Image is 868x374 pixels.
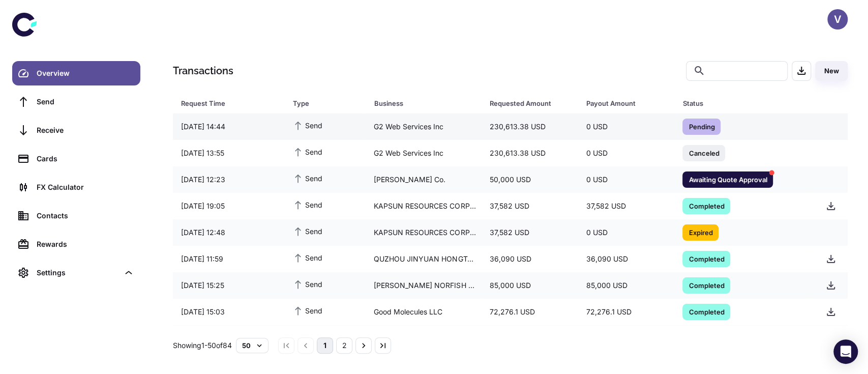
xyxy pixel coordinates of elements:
div: 0 USD [578,117,675,136]
a: Contacts [12,204,140,228]
a: Cards [12,147,140,171]
div: [DATE] 14:44 [173,117,285,136]
span: Completed [682,306,730,317]
button: Go to page 2 [336,337,352,354]
div: KAPSUN RESOURCES CORPORATION [366,196,482,216]
a: Send [12,90,140,114]
div: Settings [12,261,140,285]
div: 72,276.1 USD [578,302,675,322]
span: Status [682,96,805,110]
span: Send [293,199,322,210]
div: 72,276.1 USD [482,302,578,322]
span: Completed [682,253,730,264]
a: Receive [12,118,140,142]
div: 230,613.38 USD [482,143,578,163]
button: V [827,9,848,30]
span: Completed [682,280,730,290]
div: Receive [37,125,134,136]
div: [DATE] 15:25 [173,276,285,295]
button: Go to last page [375,337,391,354]
div: Rewards [37,239,134,250]
div: G2 Web Services Inc [366,117,482,136]
span: Canceled [682,148,725,158]
nav: pagination navigation [277,337,393,354]
div: 36,090 USD [578,249,675,269]
div: 85,000 USD [482,276,578,295]
div: Type [293,96,348,110]
div: Send [37,96,134,107]
span: Send [293,278,322,290]
span: Type [293,96,362,110]
a: Overview [12,61,140,85]
div: 36,090 USD [482,249,578,269]
h1: Transactions [173,63,233,78]
div: [DATE] 15:03 [173,302,285,322]
span: Send [293,305,322,316]
button: Go to next page [355,337,372,354]
div: Open Intercom Messenger [833,339,858,364]
span: Requested Amount [490,96,574,110]
div: Settings [37,267,119,278]
div: Cards [37,153,134,164]
p: Showing 1-50 of 84 [173,340,232,351]
div: G2 Web Services Inc [366,143,482,163]
div: [PERSON_NAME] Co. [366,170,482,189]
div: [DATE] 12:48 [173,223,285,242]
span: Awaiting Quote Approval [682,174,773,184]
div: [PERSON_NAME] NORFISH LTD [366,276,482,295]
button: 50 [236,338,268,353]
span: Expired [682,227,719,237]
span: Send [293,225,322,237]
div: 85,000 USD [578,276,675,295]
div: 50,000 USD [482,170,578,189]
div: [DATE] 11:59 [173,249,285,269]
div: 37,582 USD [578,196,675,216]
span: Completed [682,200,730,211]
a: FX Calculator [12,175,140,199]
div: 37,582 USD [482,196,578,216]
div: 230,613.38 USD [482,117,578,136]
div: [DATE] 13:55 [173,143,285,163]
div: 0 USD [578,143,675,163]
span: Request Time [181,96,281,110]
div: QUZHOU JINYUAN HONGTAI REFRIGERANT CO., [366,249,482,269]
button: page 1 [317,337,333,354]
div: [DATE] 12:23 [173,170,285,189]
a: Rewards [12,232,140,256]
span: Send [293,146,322,157]
button: New [815,61,848,81]
div: Contacts [37,210,134,221]
span: Send [293,120,322,131]
div: Requested Amount [490,96,561,110]
div: Payout Amount [586,96,657,110]
div: FX Calculator [37,182,134,193]
div: KAPSUN RESOURCES CORPORATION [366,223,482,242]
span: Pending [682,121,721,131]
div: Status [682,96,792,110]
div: 0 USD [578,223,675,242]
div: Request Time [181,96,267,110]
div: Overview [37,68,134,79]
div: 0 USD [578,170,675,189]
span: Send [293,172,322,184]
div: 37,582 USD [482,223,578,242]
span: Send [293,252,322,263]
div: [DATE] 19:05 [173,196,285,216]
span: Payout Amount [586,96,671,110]
div: Good Molecules LLC [366,302,482,322]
